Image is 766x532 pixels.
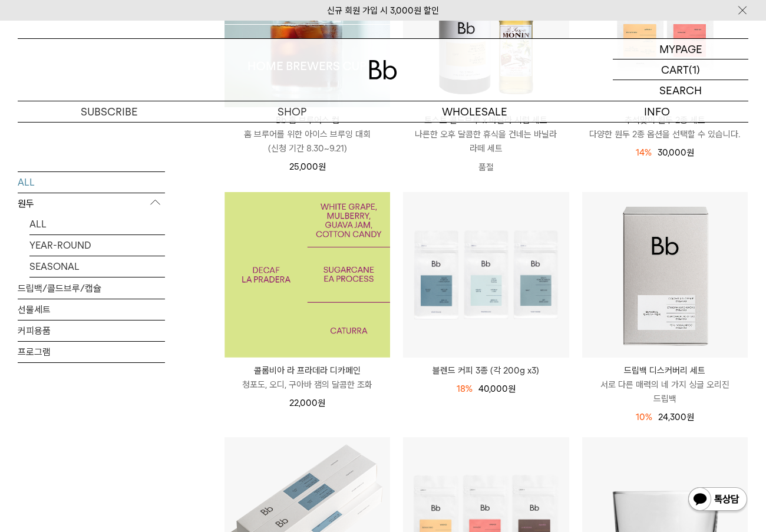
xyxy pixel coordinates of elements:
span: 원 [318,398,325,408]
p: 품절 [403,156,569,179]
a: YEAR-ROUND [29,234,165,255]
p: 나른한 오후 달콤한 휴식을 건네는 바닐라 라떼 세트 [403,127,569,156]
img: 카카오톡 채널 1:1 채팅 버튼 [687,486,748,514]
a: Bb 홈 브루어스 컵 홈 브루어를 위한 아이스 브루잉 대회(신청 기간 8.30~9.21) [224,113,390,156]
p: (1) [689,60,700,80]
p: 청포도, 오디, 구아바 잼의 달콤한 조화 [224,378,390,392]
img: 드립백 디스커버리 세트 [582,192,748,358]
a: ALL [18,171,165,192]
p: INFO [566,101,748,122]
a: 드립백 디스커버리 세트 서로 다른 매력의 네 가지 싱글 오리진 드립백 [582,364,748,406]
span: 40,000 [478,384,516,394]
a: 콜롬비아 라 프라데라 디카페인 [224,192,390,358]
img: 1000001187_add2_054.jpg [224,192,390,358]
img: 로고 [369,60,397,80]
a: 선물세트 [18,299,165,319]
a: SUBSCRIBE [18,101,200,122]
a: 신규 회원 가입 시 3,000원 할인 [327,5,439,16]
p: SEARCH [659,80,702,101]
span: 원 [318,161,326,172]
p: 다양한 원두 2종 옵션을 선택할 수 있습니다. [582,127,748,141]
p: 서로 다른 매력의 네 가지 싱글 오리진 드립백 [582,378,748,406]
a: 토스트 콜드브루 x 바닐라 시럽 세트 나른한 오후 달콤한 휴식을 건네는 바닐라 라떼 세트 [403,113,569,156]
p: WHOLESALE [383,101,566,122]
p: 드립백 디스커버리 세트 [582,364,748,378]
p: MYPAGE [659,39,702,59]
span: 원 [686,412,694,422]
span: 원 [508,384,516,394]
div: 18% [457,382,473,396]
span: 원 [686,147,694,158]
div: 10% [636,410,652,424]
img: 블렌드 커피 3종 (각 200g x3) [403,192,569,358]
a: SHOP [200,101,383,122]
a: 커피용품 [18,320,165,341]
a: MYPAGE [613,39,748,60]
p: 콜롬비아 라 프라데라 디카페인 [224,364,390,378]
p: CART [661,60,689,80]
p: 홈 브루어를 위한 아이스 브루잉 대회 (신청 기간 8.30~9.21) [224,127,390,156]
span: 22,000 [289,398,325,408]
a: 추석맞이 원두 2종 세트 다양한 원두 2종 옵션을 선택할 수 있습니다. [582,113,748,141]
a: 블렌드 커피 3종 (각 200g x3) [403,364,569,378]
a: ALL [29,213,165,234]
a: 콜롬비아 라 프라데라 디카페인 청포도, 오디, 구아바 잼의 달콤한 조화 [224,364,390,392]
a: 프로그램 [18,341,165,362]
span: 30,000 [658,147,694,158]
a: CART (1) [613,60,748,80]
a: 드립백/콜드브루/캡슐 [18,277,165,298]
a: SEASONAL [29,256,165,276]
p: 원두 [18,193,165,214]
span: 25,000 [289,161,326,172]
span: 24,300 [658,412,694,422]
div: 14% [636,146,652,160]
